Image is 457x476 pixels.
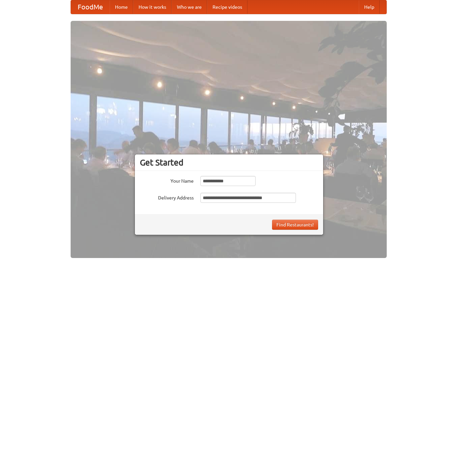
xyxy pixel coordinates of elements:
a: How it works [133,0,172,14]
h3: Get Started [140,157,318,168]
button: Find Restaurants! [272,220,318,230]
a: Recipe videos [207,0,247,14]
a: FoodMe [71,0,110,14]
label: Delivery Address [140,193,194,201]
a: Who we are [172,0,207,14]
a: Home [110,0,133,14]
a: Help [359,0,380,14]
label: Your Name [140,176,194,184]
